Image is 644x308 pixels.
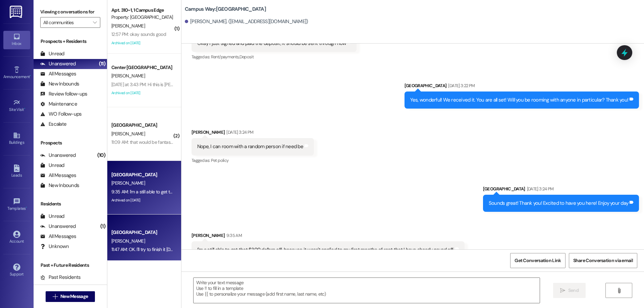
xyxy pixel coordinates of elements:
span: New Message [60,293,88,300]
span: • [30,73,31,78]
a: Support [3,261,30,280]
div: [GEOGRAPHIC_DATA] [405,82,639,91]
button: Get Conversation Link [510,253,565,268]
div: Sounds great! Thank you! Excited to have you here! Enjoy your day [489,200,628,207]
div: 9:35 AM: I'm a still able to get that $300 dollars off, because it wasn't applied to my first mon... [111,189,369,195]
img: ResiDesk Logo [10,6,23,18]
div: Archived on [DATE] [111,196,174,204]
span: Pet policy [211,158,229,163]
div: (1) [99,221,107,232]
input: All communities [43,17,90,28]
button: Send [553,283,586,298]
div: All Messages [40,233,76,240]
div: Center [GEOGRAPHIC_DATA] [111,64,173,71]
div: Tagged as: [192,52,357,62]
span: [PERSON_NAME] [111,131,145,137]
div: All Messages [40,70,76,77]
span: [PERSON_NAME] [111,73,145,79]
span: Send [568,287,579,294]
span: • [24,106,25,111]
a: Site Visit • [3,97,30,115]
div: Unread [40,162,64,169]
span: [PERSON_NAME] [111,180,145,186]
span: Share Conversation via email [573,257,633,264]
div: Unanswered [40,60,76,67]
span: Get Conversation Link [515,257,561,264]
div: Unknown [40,243,69,250]
div: [DATE] at 3:43 PM: Hi this is [PERSON_NAME]! I just left a message on the office phone number. I'... [111,81,581,87]
b: Campus Way: [GEOGRAPHIC_DATA] [185,6,266,13]
div: Archived on [DATE] [111,39,174,47]
button: Share Conversation via email [569,253,637,268]
a: Templates • [3,196,30,214]
div: Maintenance [40,101,77,108]
div: Past Residents [40,274,81,281]
div: (11) [97,59,107,69]
div: Okay I just signed and paid the deposit, It should be sent through now [197,40,346,47]
div: I'm a still able to get that $300 dollars off, because it wasn't applied to my first months of re... [197,246,454,253]
div: WO Follow-ups [40,111,82,118]
div: [PERSON_NAME] [192,232,465,241]
span: [PERSON_NAME] [111,238,145,244]
div: Unread [40,50,64,57]
div: [PERSON_NAME] [192,129,314,138]
div: 11:09 AM: that would be fantastic! we'd love to move in as soon as possible but we also understan... [111,139,402,145]
div: Nope, I can room with a random person if need be [197,143,303,150]
div: [GEOGRAPHIC_DATA] [111,122,173,129]
span: Deposit [239,54,254,60]
div: [GEOGRAPHIC_DATA] [111,171,173,178]
div: [DATE] 3:22 PM [446,82,475,89]
div: Review follow-ups [40,90,87,98]
div: 11:47 AM: OK. I'll try to finish it [DATE]. If im not approved tho, can I get the deposit back? [111,246,279,252]
div: Unanswered [40,223,76,230]
div: Property: [GEOGRAPHIC_DATA] [111,14,173,21]
div: 9:35 AM [225,232,241,239]
i:  [53,294,58,299]
div: Past + Future Residents [34,262,107,269]
div: Apt. 310~1, 1 Campus Edge [111,7,173,14]
a: Inbox [3,31,30,49]
span: Rent/payments , [211,54,239,60]
div: (10) [96,150,107,161]
div: Escalate [40,121,66,128]
div: [GEOGRAPHIC_DATA] [483,185,639,195]
div: [GEOGRAPHIC_DATA] [111,229,173,236]
i:  [616,288,622,293]
div: New Inbounds [40,182,79,189]
a: Leads [3,163,30,181]
div: Yes, wonderful! We received it. You are all set! Will you be rooming with anyone in particular? T... [410,97,629,104]
div: [PERSON_NAME]. ([EMAIL_ADDRESS][DOMAIN_NAME]) [185,18,308,25]
div: 12:57 PM: okay sounds good [111,31,166,37]
div: Prospects [34,139,107,146]
div: [DATE] 3:24 PM [225,129,253,136]
a: Account [3,229,30,247]
div: All Messages [40,172,76,179]
div: Archived on [DATE] [111,89,174,97]
a: Buildings [3,130,30,148]
div: Prospects + Residents [34,38,107,45]
div: Tagged as: [192,156,314,165]
button: New Message [46,291,95,302]
i:  [93,20,97,25]
span: [PERSON_NAME] [111,23,145,29]
div: Residents [34,200,107,207]
div: [DATE] 3:24 PM [525,185,554,192]
div: Unanswered [40,152,76,159]
span: • [26,205,27,210]
label: Viewing conversations for [40,7,100,17]
div: Unread [40,213,64,220]
div: New Inbounds [40,80,79,87]
i:  [560,288,565,293]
